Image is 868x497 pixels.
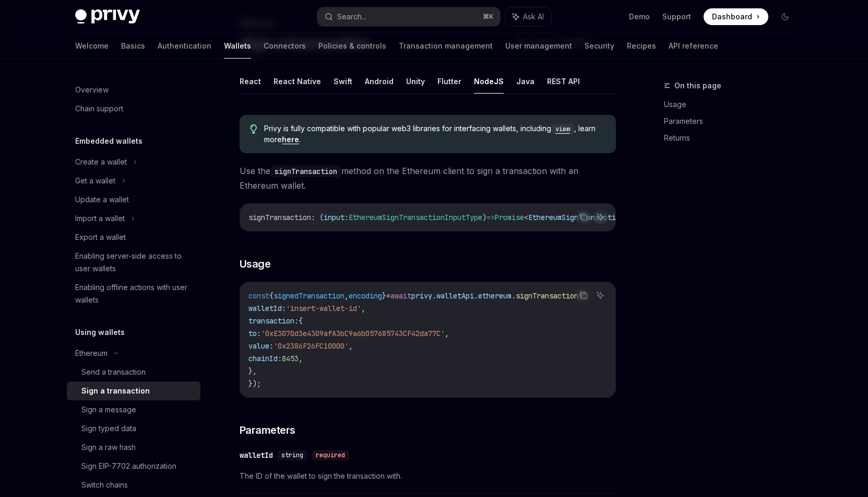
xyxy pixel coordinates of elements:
[344,213,349,222] span: :
[75,9,140,24] img: dark logo
[547,69,580,94] button: REST API
[75,135,142,147] h5: Embedded wallets
[523,11,544,22] span: Ask AI
[317,7,500,26] button: Search...⌘K
[349,341,353,351] span: ,
[261,329,445,338] span: '0xE3070d3e4309afA3bC9a6b057685743CF42da77C'
[382,291,386,300] span: }
[240,450,273,460] div: walletId
[551,124,574,133] a: viem
[664,130,802,146] a: Returns
[75,231,126,244] div: Export a wallet
[627,33,656,59] a: Recipes
[312,450,349,460] div: required
[478,291,512,300] span: ethereum
[474,69,504,94] button: NodeJS
[337,10,366,23] div: Search...
[75,175,115,187] div: Get a wallet
[75,102,123,115] div: Chain support
[269,291,274,300] span: {
[75,281,194,306] div: Enabling offline actions with user wallets
[75,84,109,96] div: Overview
[81,403,136,416] div: Sign a message
[67,247,200,278] a: Enabling server-side access to user wallets
[664,113,802,130] a: Parameters
[629,11,650,22] a: Demo
[406,69,425,94] button: Unity
[318,33,386,59] a: Policies & controls
[248,291,269,300] span: const
[274,69,321,94] button: React Native
[121,33,145,59] a: Basics
[67,228,200,247] a: Export a wallet
[311,213,324,222] span: : (
[81,385,150,397] div: Sign a transaction
[474,291,478,300] span: .
[248,341,274,351] span: value:
[505,33,572,59] a: User management
[516,69,534,94] button: Java
[437,69,461,94] button: Flutter
[67,363,200,382] a: Send a transaction
[365,69,394,94] button: Android
[75,347,108,360] div: Ethereum
[390,291,411,300] span: await
[524,213,528,222] span: <
[75,33,109,59] a: Welcome
[274,341,349,351] span: '0x2386F26FC10000'
[282,135,299,144] a: here
[486,213,495,222] span: =>
[264,33,306,59] a: Connectors
[248,329,261,338] span: to:
[483,13,494,21] span: ⌘ K
[248,379,261,388] span: });
[445,329,449,338] span: ,
[712,11,752,22] span: Dashboard
[593,288,607,302] button: Ask AI
[67,382,200,400] a: Sign a transaction
[67,457,200,476] a: Sign EIP-7702 authorization
[512,291,516,300] span: .
[399,33,493,59] a: Transaction management
[75,212,125,225] div: Import a wallet
[67,438,200,457] a: Sign a raw hash
[528,213,674,222] span: EthereumSignTransactionResponseType
[299,354,303,363] span: ,
[67,190,200,209] a: Update a wallet
[81,366,146,378] div: Send a transaction
[585,33,614,59] a: Security
[248,304,286,313] span: walletId:
[324,213,344,222] span: input
[75,326,125,339] h5: Using wallets
[248,213,311,222] span: signTransaction
[286,304,361,313] span: 'insert-wallet-id'
[75,250,194,275] div: Enabling server-side access to user wallets
[81,441,136,454] div: Sign a raw hash
[67,80,200,99] a: Overview
[669,33,718,59] a: API reference
[432,291,436,300] span: .
[248,316,299,326] span: transaction:
[516,291,578,300] span: signTransaction
[67,99,200,118] a: Chain support
[250,124,257,134] svg: Tip
[495,213,524,222] span: Promise
[505,7,551,26] button: Ask AI
[664,96,802,113] a: Usage
[577,210,590,224] button: Copy the contents from the code block
[67,400,200,419] a: Sign a message
[67,476,200,494] a: Switch chains
[282,354,299,363] span: 8453
[240,257,271,271] span: Usage
[75,156,127,168] div: Create a wallet
[67,419,200,438] a: Sign typed data
[411,291,432,300] span: privy
[674,79,721,92] span: On this page
[593,210,607,224] button: Ask AI
[577,288,590,302] button: Copy the contents from the code block
[270,166,341,177] code: signTransaction
[75,193,129,206] div: Update a wallet
[349,291,382,300] span: encoding
[777,8,793,25] button: Toggle dark mode
[704,8,768,25] a: Dashboard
